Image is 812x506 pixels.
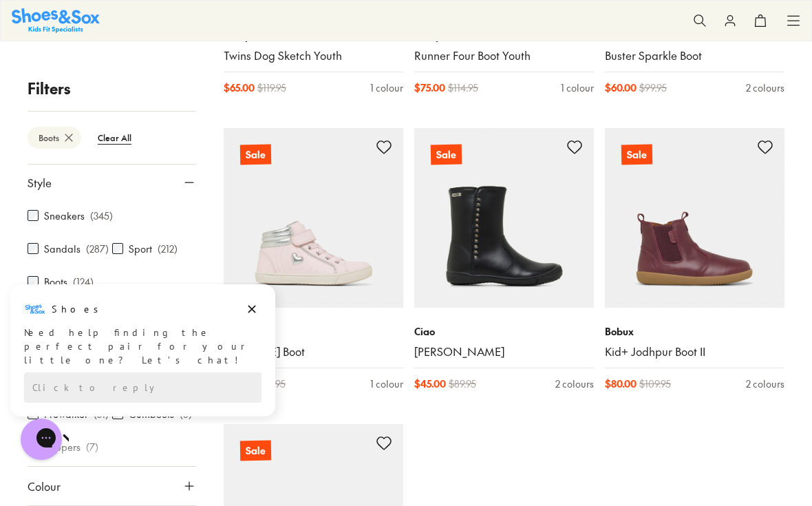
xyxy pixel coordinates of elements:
btn: Clear All [87,125,142,150]
p: Sale [621,145,652,165]
span: $ 45.00 [414,377,446,391]
p: Filters [28,77,196,100]
div: Campaign message [10,2,275,134]
label: Boots [44,275,67,289]
label: Sandals [44,242,81,256]
a: Sale [605,128,784,308]
a: Runner Four Boot Youth [414,48,594,63]
iframe: Gorgias live chat messenger [14,414,69,465]
div: 1 colour [561,81,594,95]
span: $ 109.95 [639,377,671,391]
div: 1 colour [370,377,403,391]
p: ( 287 ) [86,242,109,256]
a: Kid+ Jodhpur Boot II [605,344,784,359]
a: Sale [224,128,403,308]
span: $ 99.95 [639,81,667,95]
btn: Boots [28,127,81,149]
div: Need help finding the perfect pair for your little one? Let’s chat! [24,43,261,85]
a: Sale [414,128,594,308]
img: Shoes logo [24,16,46,38]
p: Sale [240,441,271,461]
a: Twins Dog Sketch Youth [224,48,403,63]
span: $ 89.95 [449,377,476,391]
a: Shoes & Sox [12,8,100,32]
p: Ciao [414,324,594,339]
label: Sport [129,242,152,256]
p: Bobux [605,324,784,339]
div: 2 colours [746,377,784,391]
a: Buster Sparkle Boot [605,48,784,63]
span: $ 119.95 [257,81,286,95]
span: Colour [28,478,61,494]
span: $ 114.95 [448,81,478,95]
div: Reply to the campaigns [24,90,261,120]
div: Message from Shoes. Need help finding the perfect pair for your little one? Let’s chat! [10,16,275,85]
p: ( 345 ) [90,209,113,223]
button: Dismiss campaign [242,17,261,36]
p: Sale [431,145,462,165]
label: Sneakers [44,209,85,223]
div: 1 colour [370,81,403,95]
p: Sale [240,145,271,165]
span: Style [28,174,52,191]
button: Colour [28,467,196,505]
span: $ 60.00 [605,81,637,95]
h3: Shoes [52,20,106,34]
span: $ 65.00 [224,81,255,95]
p: ( 124 ) [73,275,94,289]
div: 2 colours [746,81,784,95]
a: [US_STATE] Boot [224,344,403,359]
span: $ 75.00 [414,81,445,95]
p: Ciao [224,324,403,339]
button: Style [28,163,196,202]
img: SNS_Logo_Responsive.svg [12,8,100,32]
div: 2 colours [555,377,594,391]
a: [PERSON_NAME] [414,344,594,359]
span: $ 80.00 [605,377,637,391]
p: ( 212 ) [158,242,178,256]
